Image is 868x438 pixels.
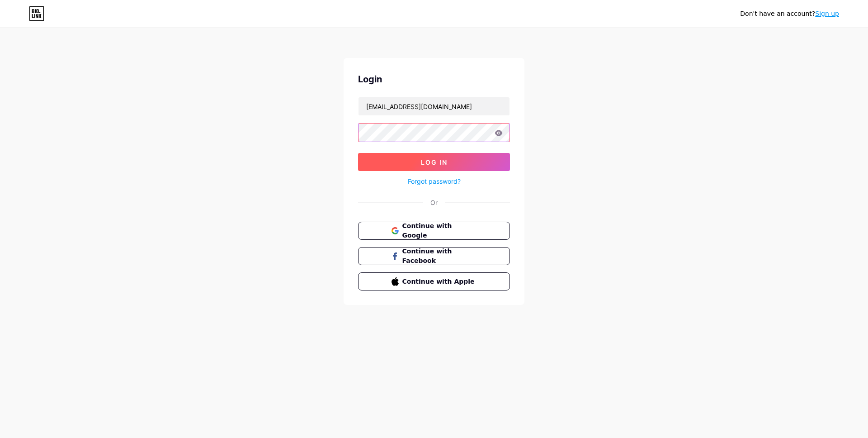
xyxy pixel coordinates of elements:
span: Continue with Google [402,221,477,240]
span: Continue with Facebook [402,247,477,266]
a: Sign up [815,10,839,17]
input: Username [359,97,509,115]
button: Log In [358,153,510,171]
div: Or [430,198,438,207]
span: Log In [421,158,448,166]
button: Continue with Apple [358,272,510,290]
a: Forgot password? [408,176,461,186]
span: Continue with Apple [402,277,477,286]
button: Continue with Facebook [358,247,510,265]
button: Continue with Google [358,222,510,240]
div: Don't have an account? [740,9,839,19]
div: Login [358,72,510,86]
